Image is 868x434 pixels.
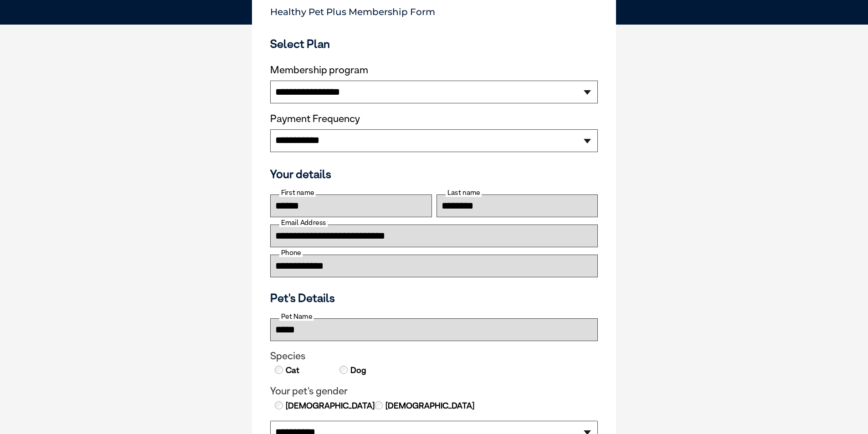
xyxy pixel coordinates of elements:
[270,2,598,17] p: Healthy Pet Plus Membership Form
[270,113,360,125] label: Payment Frequency
[270,37,598,51] h3: Select Plan
[270,167,598,181] h3: Your details
[270,385,598,397] legend: Your pet's gender
[267,291,601,305] h3: Pet's Details
[446,189,482,197] label: Last name
[279,249,303,257] label: Phone
[279,219,328,227] label: Email Address
[270,64,598,76] label: Membership program
[279,189,316,197] label: First name
[270,350,598,362] legend: Species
